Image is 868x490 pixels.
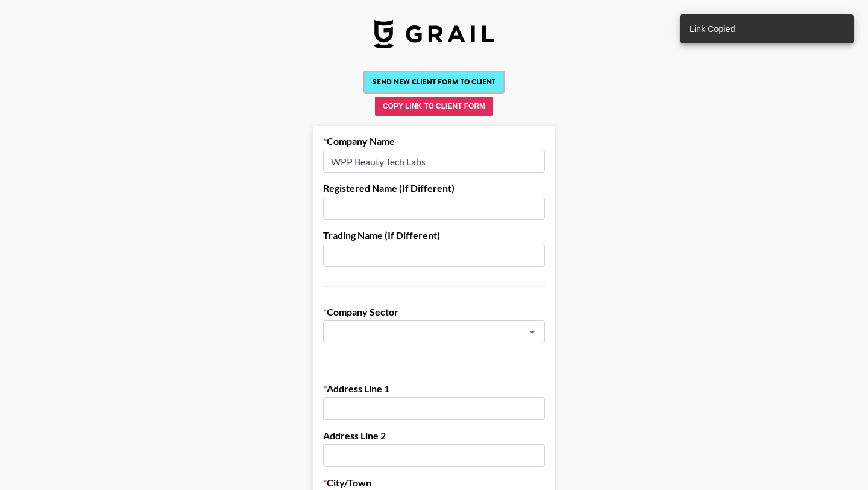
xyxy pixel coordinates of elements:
[323,477,545,489] label: City/Town
[323,306,545,318] label: Company Sector
[365,72,503,92] button: Send New Client Form to Client
[323,182,545,194] label: Registered Name (If Different)
[524,323,541,340] button: Open
[375,97,493,116] button: Copy Link to Client Form
[323,135,545,147] label: Company Name
[323,430,545,442] label: Address Line 2
[690,18,735,40] div: Link Copied
[323,383,545,395] label: Address Line 1
[374,19,494,48] img: Grail Talent Logo
[323,229,545,241] label: Trading Name (If Different)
